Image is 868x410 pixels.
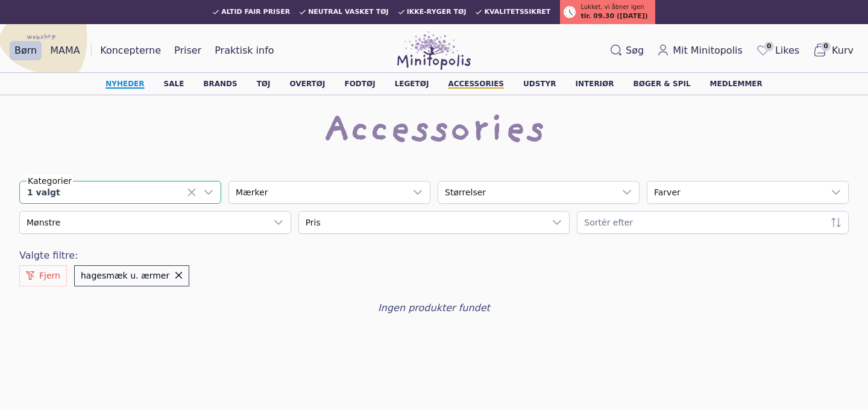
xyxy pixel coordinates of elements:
button: hagesmæk u. ærmer [74,265,189,286]
span: 0 [764,42,774,51]
span: Lukket, vi åbner igen [580,2,644,11]
a: Legetøj [395,80,429,87]
span: tir. 09.30 ([DATE]) [580,11,647,22]
span: Ikke-ryger tøj [407,8,467,16]
a: Sale [164,80,184,87]
span: Neutral vasket tøj [308,8,389,16]
img: Minitopolis logo [397,31,471,70]
span: Søg [626,43,644,58]
div: Valgte filtre: [19,248,189,263]
a: Fodtøj [344,80,375,87]
a: Brands [203,80,237,87]
a: Koncepterne [95,41,166,60]
span: 0 [821,42,831,51]
a: Tøj [257,80,271,87]
a: 0Likes [751,40,804,61]
span: Fjern [39,270,60,282]
a: Interiør [575,80,614,87]
a: Bøger & spil [634,80,691,87]
button: Søg [605,41,649,60]
span: Kurv [832,43,854,58]
a: Praktisk info [210,41,278,60]
a: Priser [169,41,206,60]
a: Udstyr [523,80,556,87]
a: Medlemmer [710,80,763,87]
a: Overtøj [290,80,325,87]
a: MAMA [45,41,85,60]
button: 0Kurv [808,40,858,61]
a: Nyheder [105,80,144,87]
span: Mit Minitopolis [673,43,743,58]
span: Likes [775,43,799,58]
button: Fjern [19,265,67,286]
span: Kvalitetssikret [484,8,550,16]
a: Børn [10,41,42,60]
div: 1 valgt [20,181,197,203]
a: Mit Minitopolis [652,41,747,60]
a: Accessories [448,80,504,87]
div: Ingen produkter fundet [19,301,849,315]
span: hagesmæk u. ærmer [81,270,169,282]
h1: Accessories [323,113,546,152]
span: Altid fair priser [221,8,290,16]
